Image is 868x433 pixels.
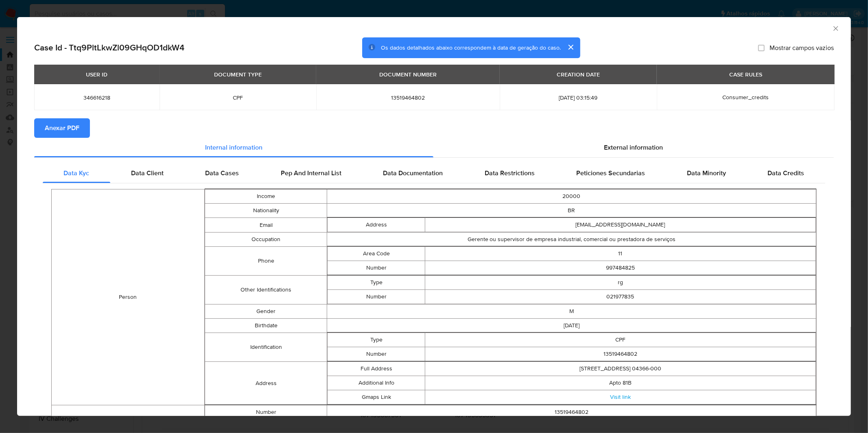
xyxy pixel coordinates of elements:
[205,304,327,318] td: Gender
[169,94,307,101] span: CPF
[44,94,150,101] span: 346616218
[328,376,425,390] td: Additional Info
[425,333,816,347] td: CPF
[327,318,816,333] td: [DATE]
[205,218,327,232] td: Email
[327,232,816,246] td: Gerente ou supervisor de empresa industrial, comercial ou prestadora de serviços
[327,203,816,218] td: BR
[43,163,825,183] div: Detailed internal info
[425,347,816,361] td: 13519464802
[328,361,425,376] td: Full Address
[610,393,631,401] a: Visit link
[328,333,425,347] td: Type
[425,261,816,275] td: 997484825
[770,44,834,52] span: Mostrar campos vazios
[45,119,79,137] span: Anexar PDF
[328,347,425,361] td: Number
[63,168,89,178] span: Data Kyc
[768,168,805,178] span: Data Credits
[485,168,535,178] span: Data Restrictions
[328,218,425,232] td: Address
[34,42,184,53] h2: Case Id - Ttq9PltLkwZl09GHqOD1dkW4
[205,333,327,361] td: Identification
[52,189,205,405] td: Person
[509,94,647,101] span: [DATE] 03:15:49
[131,168,164,178] span: Data Client
[205,189,327,203] td: Income
[425,289,816,304] td: 021977835
[205,318,327,333] td: Birthdate
[328,261,425,275] td: Number
[374,67,442,81] div: DOCUMENT NUMBER
[205,275,327,304] td: Other Identifications
[34,138,834,157] div: Detailed info
[425,275,816,289] td: rg
[722,93,769,101] span: Consumer_credits
[205,143,262,152] span: Internal information
[724,67,767,81] div: CASE RULES
[604,143,663,152] span: External information
[327,304,816,318] td: M
[327,189,816,203] td: 20000
[328,390,425,404] td: Gmaps Link
[425,376,816,390] td: Apto 81B
[687,168,726,178] span: Data Minority
[205,168,239,178] span: Data Cases
[552,67,605,81] div: CREATION DATE
[832,24,839,32] button: Fechar a janela
[577,168,645,178] span: Peticiones Secundarias
[425,218,816,232] td: [EMAIL_ADDRESS][DOMAIN_NAME]
[81,67,112,81] div: USER ID
[205,361,327,405] td: Address
[327,405,816,419] td: 13519464802
[758,44,765,51] input: Mostrar campos vazios
[205,405,327,419] td: Number
[328,275,425,289] td: Type
[383,168,443,178] span: Data Documentation
[205,203,327,218] td: Nationality
[425,361,816,376] td: [STREET_ADDRESS] 04366-000
[34,118,90,138] button: Anexar PDF
[281,168,341,178] span: Pep And Internal List
[381,44,561,52] span: Os dados detalhados abaixo correspondem à data de geração do caso.
[328,289,425,304] td: Number
[425,246,816,261] td: 11
[205,246,327,275] td: Phone
[328,246,425,261] td: Area Code
[326,94,490,101] span: 13519464802
[209,67,267,81] div: DOCUMENT TYPE
[205,232,327,246] td: Occupation
[17,17,851,416] div: closure-recommendation-modal
[561,37,580,57] button: cerrar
